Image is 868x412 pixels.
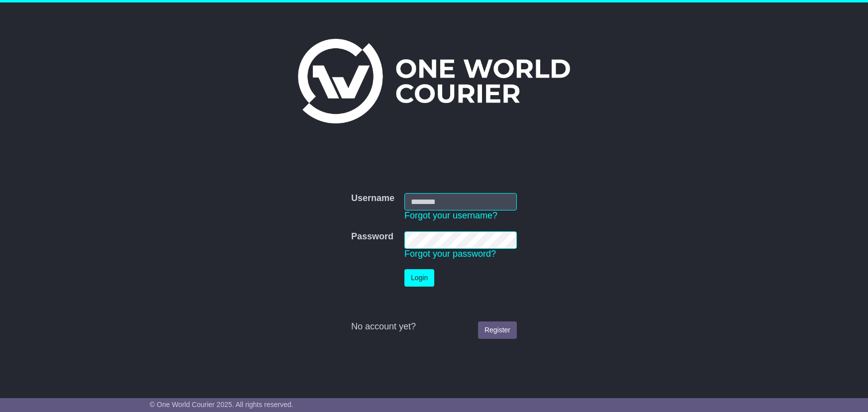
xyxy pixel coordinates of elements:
[351,193,394,204] label: Username
[351,231,393,242] label: Password
[298,39,570,123] img: One World
[478,321,517,339] a: Register
[404,269,434,287] button: Login
[404,249,496,259] a: Forgot your password?
[404,210,497,220] a: Forgot your username?
[150,401,293,409] span: © One World Courier 2025. All rights reserved.
[351,321,517,332] div: No account yet?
